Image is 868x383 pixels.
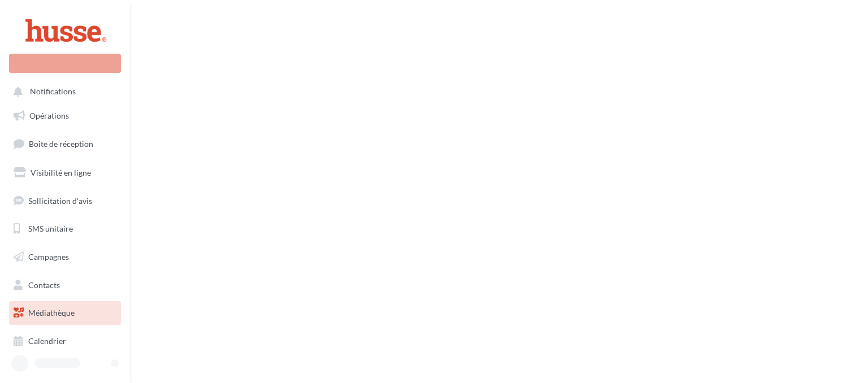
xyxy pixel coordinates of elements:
[28,336,66,346] span: Calendrier
[31,168,91,177] span: Visibilité en ligne
[7,329,123,353] a: Calendrier
[7,104,123,128] a: Opérations
[29,111,69,120] span: Opérations
[30,87,76,97] span: Notifications
[7,301,123,325] a: Médiathèque
[28,224,73,233] span: SMS unitaire
[28,280,60,290] span: Contacts
[7,161,123,185] a: Visibilité en ligne
[28,195,92,205] span: Sollicitation d'avis
[7,217,123,241] a: SMS unitaire
[7,189,123,213] a: Sollicitation d'avis
[28,252,69,262] span: Campagnes
[28,308,75,317] span: Médiathèque
[7,132,123,156] a: Boîte de réception
[9,54,121,73] div: Nouvelle campagne
[7,245,123,269] a: Campagnes
[7,273,123,297] a: Contacts
[29,139,93,149] span: Boîte de réception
